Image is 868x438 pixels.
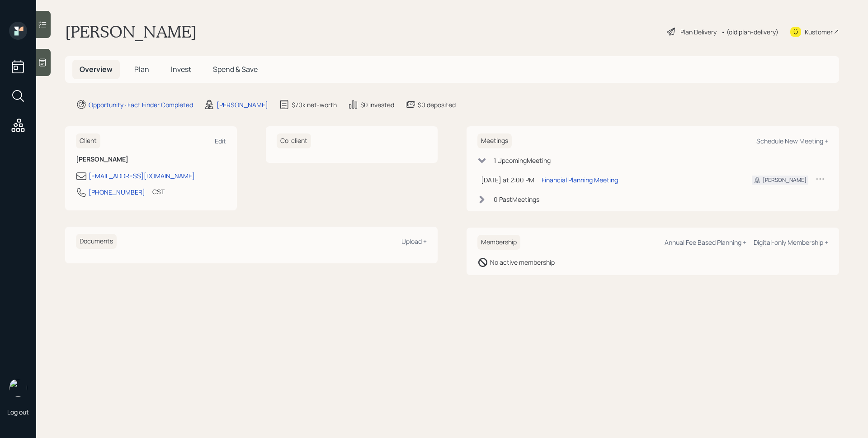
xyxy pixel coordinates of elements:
div: $70k net-worth [292,100,337,109]
h6: [PERSON_NAME] [76,156,226,163]
div: Schedule New Meeting + [756,137,828,145]
div: Kustomer [805,27,833,37]
img: james-distasi-headshot.png [9,379,27,397]
div: [EMAIL_ADDRESS][DOMAIN_NAME] [89,171,195,181]
div: $0 invested [360,100,394,109]
h6: Co-client [277,133,311,148]
div: • (old plan-delivery) [721,27,778,37]
div: No active membership [490,257,555,267]
div: Annual Fee Based Planning + [665,238,746,247]
h6: Membership [477,235,520,250]
h1: [PERSON_NAME] [65,22,197,42]
div: [PERSON_NAME] [763,176,807,184]
span: Invest [171,64,191,74]
div: Financial Planning Meeting [542,175,618,185]
div: Opportunity · Fact Finder Completed [89,100,193,109]
div: 0 Past Meeting s [494,195,539,204]
div: Log out [7,408,29,416]
h6: Meetings [477,133,512,148]
h6: Client [76,133,100,148]
div: [PHONE_NUMBER] [89,187,145,197]
div: CST [152,187,165,196]
div: [PERSON_NAME] [217,100,268,109]
span: Overview [80,64,113,74]
div: [DATE] at 2:00 PM [481,175,534,185]
span: Plan [134,64,149,74]
div: Edit [215,137,226,145]
div: Digital-only Membership + [754,238,828,247]
div: Upload + [401,237,427,246]
div: Plan Delivery [680,27,717,37]
div: 1 Upcoming Meeting [494,156,551,165]
span: Spend & Save [213,64,258,74]
div: $0 deposited [418,100,456,109]
h6: Documents [76,234,117,249]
